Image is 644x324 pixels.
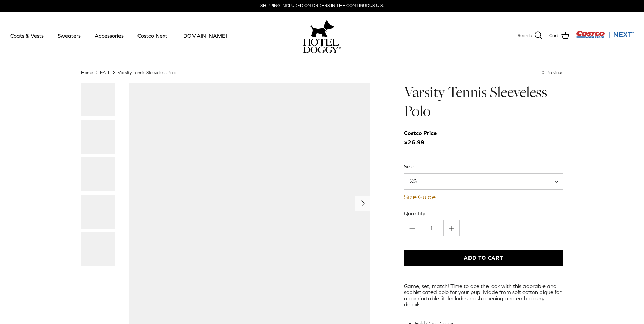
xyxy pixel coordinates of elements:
span: $26.99 [404,129,443,147]
input: Quantity [424,220,440,236]
span: XS [404,177,430,185]
a: [DOMAIN_NAME] [175,24,234,47]
h1: Varsity Tennis Sleeveless Polo [404,83,563,121]
a: Thumbnail Link [81,195,115,229]
a: Home [81,70,93,75]
button: Next [355,196,370,211]
a: Accessories [89,24,130,47]
a: Cart [549,31,569,40]
div: Costco Price [404,129,437,138]
img: hoteldoggycom [303,39,341,53]
nav: Breadcrumbs [81,69,563,76]
a: Varsity Tennis Sleeveless Polo [118,70,176,75]
a: Search [518,31,542,40]
a: Sweaters [52,24,87,47]
span: Cart [549,32,558,39]
img: Costco Next [576,30,634,39]
label: Quantity [404,210,563,217]
span: XS [404,173,563,190]
a: Thumbnail Link [81,232,115,266]
a: FALL [100,70,110,75]
a: Coats & Vests [4,24,50,47]
span: Previous [547,70,563,75]
a: Costco Next [131,24,173,47]
p: Game, set, match! Time to ace the look with this adorable and sophisticated polo for your pup. Ma... [404,283,563,307]
img: hoteldoggy.com [310,18,334,39]
label: Size [404,163,563,170]
button: Add to Cart [404,250,563,266]
a: hoteldoggy.com hoteldoggycom [303,18,341,53]
a: Thumbnail Link [81,120,115,154]
a: Previous [540,70,563,75]
a: Size Guide [404,193,563,201]
a: Visit Costco Next [576,35,634,40]
a: Thumbnail Link [81,83,115,116]
a: Thumbnail Link [81,157,115,191]
span: Search [518,32,532,39]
